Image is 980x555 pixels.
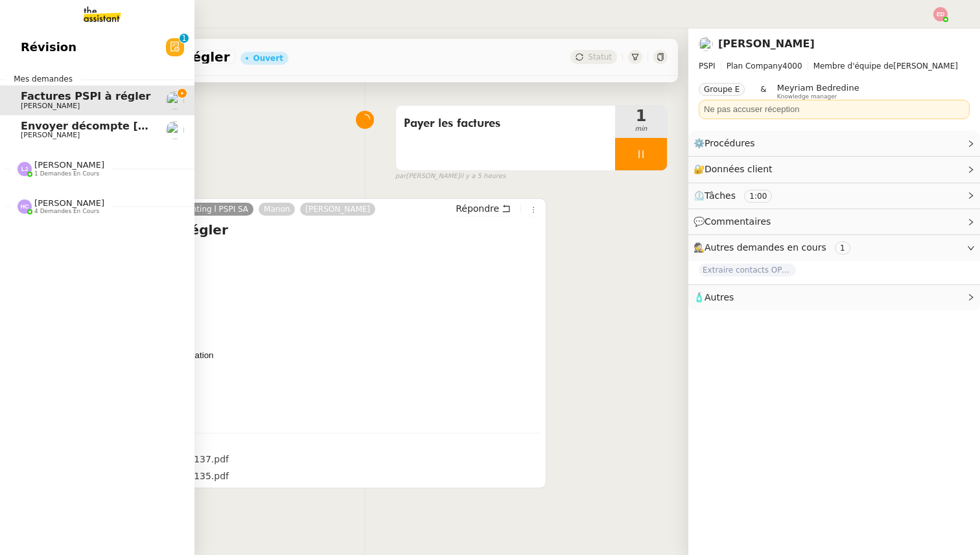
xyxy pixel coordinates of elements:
span: [PERSON_NAME] [21,102,80,110]
span: 🧴 [694,292,734,302]
div: 🕵️Autres demandes en cours 1 [688,235,980,260]
app-user-label: Knowledge manager [777,83,859,100]
img: users%2FJFLd9nv9Xedc5sw3Tv0uXAOtmPa2%2Favatar%2F614c234d-a034-4f22-a3a9-e3102a8b8590 [166,91,184,109]
span: [PERSON_NAME] [34,160,104,170]
span: Statut [588,52,612,62]
span: Membre d'équipe de [813,62,894,71]
span: Plan Company [727,62,782,71]
span: 🕵️ [694,242,856,253]
span: il y a 5 heures [460,171,506,182]
span: 1 [615,108,667,124]
div: 🧴Autres [688,285,980,310]
p: 1 [181,34,187,45]
small: [PERSON_NAME] [395,171,506,182]
div: Ne pas accuser réception [704,103,964,116]
span: 💬 [694,216,776,227]
span: Factures PSPI à régler [21,90,150,102]
span: 4000 [782,62,802,71]
nz-tag: Groupe E [699,83,745,96]
div: Ouvert [253,54,283,62]
span: min [615,124,667,135]
img: svg [17,162,32,176]
span: Envoyer décompte [PERSON_NAME] [21,120,229,132]
span: Payer les factures [404,114,607,133]
span: & [760,83,766,100]
a: [PERSON_NAME] [300,203,375,215]
span: Autres [705,292,734,302]
span: Répondre [456,202,499,215]
span: Mes demandes [6,73,80,85]
h4: factures PSPI à régler [68,221,541,239]
a: Manon [259,203,295,215]
button: Répondre [451,201,515,216]
span: 🔐 [694,162,778,177]
a: [PERSON_NAME] [718,38,815,50]
span: Données client [705,164,773,174]
span: Autres demandes en cours [705,242,826,253]
span: Commentaires [705,216,771,227]
span: Knowledge manager [777,93,837,100]
nz-tag: 1 [835,242,850,255]
div: ⚙️Procédures [688,131,980,156]
span: Meyriam Bedredine [777,83,859,93]
span: 1 demandes en cours [34,170,99,177]
img: users%2FWH1OB8fxGAgLOjAz1TtlPPgOcGL2%2Favatar%2F32e28291-4026-4208-b892-04f74488d877 [166,121,184,139]
img: svg [17,199,32,214]
span: Extraire contacts OPAL résidents [DEMOGRAPHIC_DATA] [699,264,796,277]
span: ⚙️ [694,136,761,151]
div: 💬Commentaires [688,209,980,234]
span: [PERSON_NAME] [699,60,970,73]
img: users%2FJFLd9nv9Xedc5sw3Tv0uXAOtmPa2%2Favatar%2F614c234d-a034-4f22-a3a9-e3102a8b8590 [699,37,713,51]
nz-badge-sup: 1 [180,34,189,43]
a: Accounting l PSPI SA [163,203,253,215]
span: [PERSON_NAME] [34,198,104,208]
div: 🔐Données client [688,157,980,182]
nz-tag: 1:00 [744,190,772,203]
span: par [395,171,406,182]
span: ⏲️ [694,190,783,201]
span: Révision [21,38,76,57]
span: PSPI [699,62,716,71]
span: 4 demandes en cours [34,208,99,215]
span: Procédures [705,138,755,148]
img: svg [933,7,948,21]
span: Tâches [705,190,736,201]
div: ⏲️Tâches 1:00 [688,183,980,209]
span: [PERSON_NAME] [21,131,80,139]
